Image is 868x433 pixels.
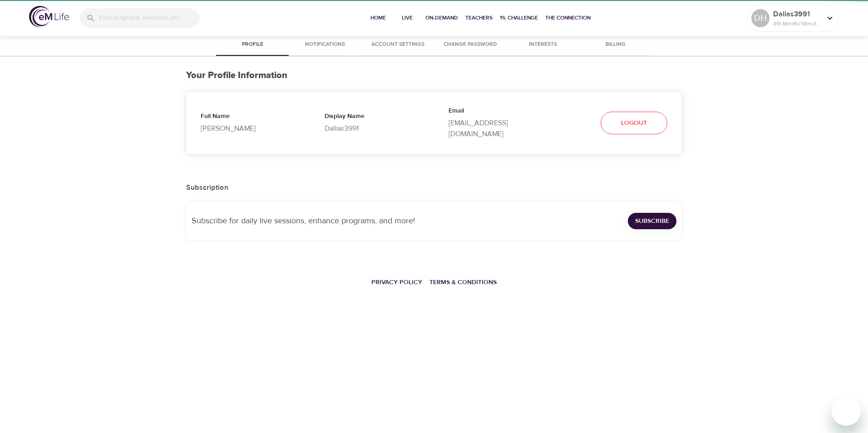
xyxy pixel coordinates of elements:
[585,40,646,49] span: Billing
[186,70,682,81] h3: Your Profile Information
[371,278,422,286] a: Privacy Policy
[29,6,69,27] img: logo
[201,123,296,134] p: [PERSON_NAME]
[628,213,676,230] button: Subscribe
[601,112,667,135] button: Logout
[449,118,543,139] p: [EMAIL_ADDRESS][DOMAIN_NAME]
[773,9,821,20] p: Dallas3991
[500,13,538,23] span: 1% Challenge
[465,13,493,23] span: Teachers
[367,13,389,23] span: Home
[186,272,682,292] nav: breadcrumb
[99,8,200,28] input: Find programs, teachers, etc...
[186,183,682,192] h2: Subscription
[325,112,419,123] p: Display Name
[396,13,418,23] span: Live
[367,40,429,49] span: Account Settings
[512,40,574,49] span: Interests
[222,40,283,49] span: Profile
[621,118,647,129] span: Logout
[294,40,356,49] span: Notifications
[449,106,543,118] p: Email
[201,112,296,123] p: Full Name
[439,40,501,49] span: Change Password
[545,13,591,23] span: The Connection
[425,13,458,23] span: On-Demand
[832,397,861,426] iframe: Button to launch messaging window
[192,215,617,227] p: Subscribe for daily live sessions, enhance programs, and more!
[635,216,669,227] span: Subscribe
[325,123,419,134] p: Dallas3991
[429,278,497,286] a: Terms & Conditions
[773,20,821,28] p: 891 Mindful Minutes
[751,9,769,27] div: DH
